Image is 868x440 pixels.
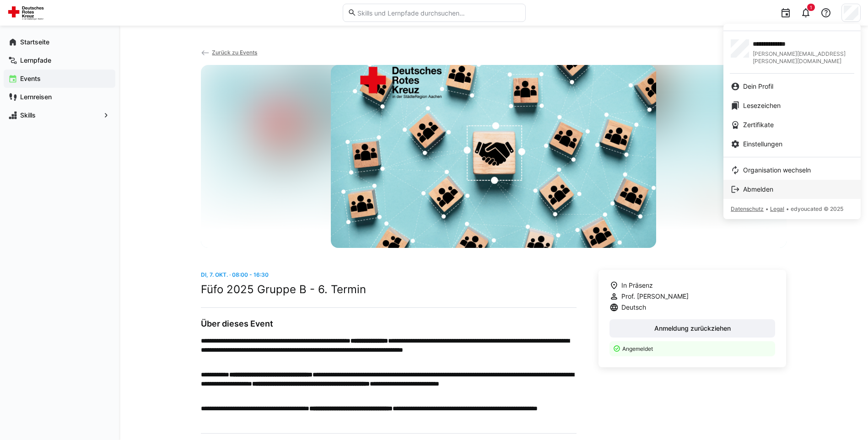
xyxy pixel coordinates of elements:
span: Organisation wechseln [743,166,811,175]
span: Zertifikate [743,120,774,129]
span: Einstellungen [743,140,782,149]
span: Abmelden [743,185,773,194]
span: Datenschutz [731,205,764,212]
span: edyoucated © 2025 [791,205,843,212]
span: • [786,205,789,212]
span: [PERSON_NAME][EMAIL_ADDRESS][PERSON_NAME][DOMAIN_NAME] [753,50,853,65]
span: • [766,205,768,212]
span: Lesezeichen [743,101,781,110]
span: Legal [770,205,784,212]
span: Dein Profil [743,82,773,91]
